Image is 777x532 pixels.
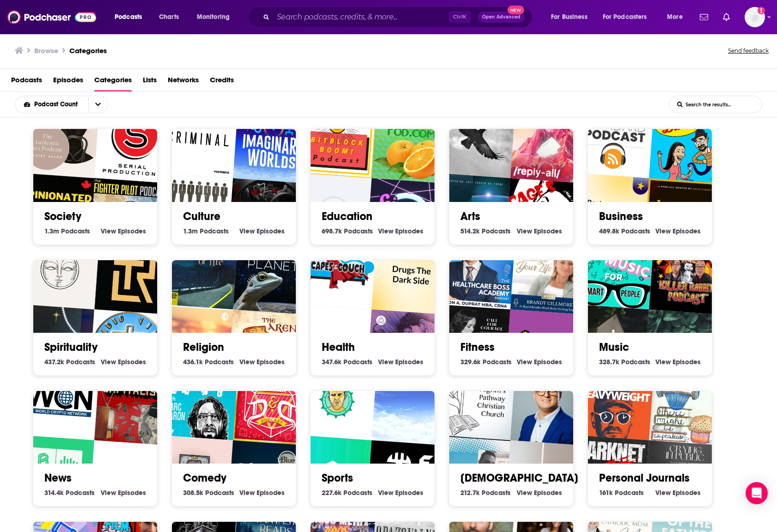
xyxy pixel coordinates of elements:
[395,489,423,497] span: Episodes
[190,10,242,24] button: open menu
[395,227,423,235] span: Episodes
[239,489,285,497] a: View Comedy Episodes
[257,227,285,235] span: Episodes
[233,104,312,183] img: Imaginary Worlds
[655,227,701,235] a: View Business Episodes
[449,11,471,23] span: Ctrl K
[575,99,655,178] img: The Bitcoin Standard Podcast
[649,366,728,446] img: There Might Be Cupcakes Podcast
[322,489,373,497] a: 227.6k Sports Podcasts
[378,227,393,235] span: View
[344,227,373,235] span: Podcasts
[599,227,619,235] span: 489.8k
[322,209,373,223] a: Education
[575,361,655,440] div: Heavyweight
[343,358,373,366] span: Podcasts
[603,11,647,24] span: For Podcasters
[44,209,81,223] a: Society
[183,489,203,497] span: 308.5k
[159,11,179,24] span: Charts
[11,73,42,92] a: Podcasts
[210,73,234,92] span: Credits
[159,230,239,309] img: One Third of Life
[719,9,734,25] a: Show notifications dropdown
[298,230,377,309] img: Capes On the Couch - Where Comics Get Counseling
[118,227,146,235] span: Episodes
[239,227,285,235] a: View Culture Episodes
[69,46,107,55] h1: Categories
[322,340,355,354] a: Health
[673,227,701,235] span: Episodes
[322,471,353,485] a: Sports
[378,227,423,235] a: View Education Episodes
[655,358,701,366] a: View Music Episodes
[597,10,661,24] button: open menu
[239,227,255,235] span: View
[436,99,516,178] div: The Ghosts of Harrenhal: A Song of Ice and Fire Podcast (ASOIAF)
[88,96,108,113] button: open menu
[168,73,199,92] a: Networks
[460,209,480,223] a: Arts
[655,489,701,497] a: View Personal Journals Episodes
[758,7,765,14] svg: Add a profile image
[239,358,285,366] a: View Religion Episodes
[183,471,226,485] a: Comedy
[667,11,683,24] span: More
[510,104,590,183] img: Reply All
[94,104,174,183] img: Serial
[115,11,142,24] span: Podcasts
[372,104,451,183] img: Learn Chinese & Culture @ iMandarinPod.com
[517,227,532,235] span: View
[395,358,423,366] span: Episodes
[460,489,480,497] span: 212.7k
[257,489,285,497] span: Episodes
[482,15,520,19] span: Open Advanced
[159,361,239,440] img: WTF with Marc Maron Podcast
[94,366,174,446] img: Movies vs. Capitalism
[696,9,712,25] a: Show notifications dropdown
[482,489,511,497] span: Podcasts
[298,361,377,440] div: The Justin Bruckmann Adventure
[655,489,671,497] span: View
[460,471,578,485] a: [DEMOGRAPHIC_DATA]
[343,489,373,497] span: Podcasts
[510,235,590,315] img: Heal Yourself. Change Your Life™
[460,227,480,235] span: 514.2k
[436,230,516,309] img: Healthcare Boss Academy Podcast
[551,11,587,24] span: For Business
[7,8,96,26] a: Podchaser - Follow, Share and Rate Podcasts
[517,489,562,497] a: View [DEMOGRAPHIC_DATA] Episodes
[197,11,230,24] span: Monitoring
[143,73,157,92] a: Lists
[94,235,174,315] img: The Reluctant Thought Leader Podcast
[322,358,342,366] span: 347.6k
[599,209,643,223] a: Business
[34,101,81,108] span: Podcast Count
[372,235,451,315] img: Drugs: The Dark Side
[153,10,184,24] a: Charts
[460,358,481,366] span: 329.6k
[436,361,516,440] img: Pilgrim's Pathway Ministries
[94,73,132,92] a: Categories
[183,227,198,235] span: 1.3m
[599,489,644,497] a: 161k Personal Journals Podcasts
[534,489,562,497] span: Episodes
[745,7,765,27] button: Show profile menu
[599,358,619,366] span: 328.7k
[118,358,146,366] span: Episodes
[372,366,451,446] div: Christophe VCP
[478,12,525,23] button: Open AdvancedNew
[20,361,100,440] img: The World Crypto Network Podcast
[183,358,203,366] span: 436.1k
